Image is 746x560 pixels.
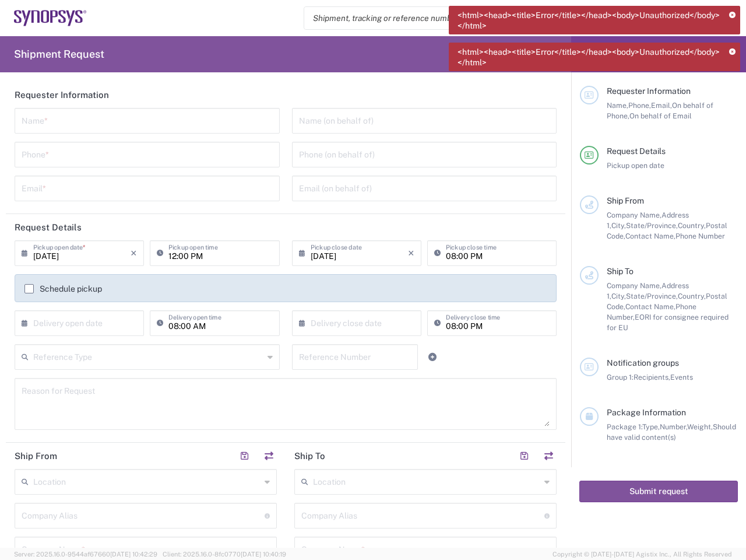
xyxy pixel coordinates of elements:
span: Recipients, [634,373,670,381]
span: Ship To [607,267,634,276]
span: Events [670,373,693,381]
span: Package 1: [607,422,642,431]
h2: Ship To [294,450,325,462]
span: Country, [678,221,706,230]
span: On behalf of Email [629,111,692,120]
span: Email, [651,101,672,110]
span: Country, [678,292,706,300]
span: Request Details [607,146,666,156]
a: Add Reference [424,349,441,365]
h2: Shipment Request [14,47,104,61]
span: Server: 2025.16.0-9544af67660 [14,551,157,558]
i: × [131,244,137,262]
button: Submit request [579,481,738,502]
span: Ship From [607,196,644,205]
span: Name, [607,101,628,110]
span: [DATE] 10:40:19 [241,551,286,558]
span: City, [611,292,626,300]
span: Contact Name, [625,232,675,240]
span: Type, [642,422,660,431]
span: <html><head><title>Error</title></head><body>Unauthorized</body></html> [458,47,721,68]
span: Package Information [607,408,686,417]
span: Copyright © [DATE]-[DATE] Agistix Inc., All Rights Reserved [553,549,732,559]
span: State/Province, [626,292,678,300]
span: City, [611,221,626,230]
span: Number, [660,422,687,431]
span: Contact Name, [625,302,675,311]
span: Notification groups [607,358,679,367]
span: EORI for consignee required for EU [607,313,729,332]
span: Pickup open date [607,161,664,170]
h2: Request Details [15,222,82,233]
span: Phone Number [675,232,725,240]
i: × [408,244,414,262]
span: [DATE] 10:42:29 [110,551,157,558]
span: State/Province, [626,221,678,230]
span: Group 1: [607,373,634,381]
span: Requester Information [607,86,691,96]
input: Shipment, tracking or reference number [304,7,606,29]
label: Schedule pickup [24,284,102,293]
span: Weight, [687,422,713,431]
span: Company Name, [607,211,661,219]
h2: Ship From [15,450,57,462]
span: Company Name, [607,281,661,290]
h2: Requester Information [15,89,109,101]
span: Client: 2025.16.0-8fc0770 [163,551,286,558]
span: <html><head><title>Error</title></head><body>Unauthorized</body></html> [458,10,721,31]
span: Phone, [628,101,651,110]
